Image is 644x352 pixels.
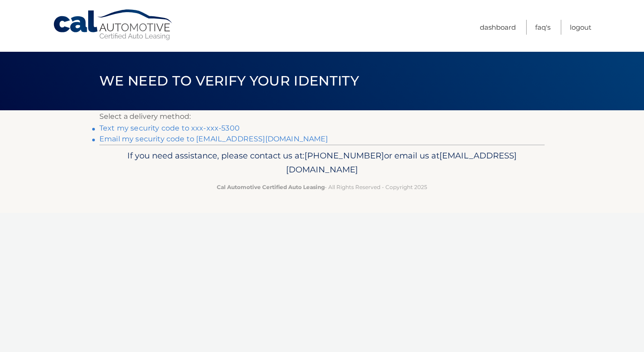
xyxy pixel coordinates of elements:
p: Select a delivery method: [99,110,545,123]
span: We need to verify your identity [99,72,359,89]
a: FAQ's [535,20,550,35]
a: Logout [570,20,591,35]
p: - All Rights Reserved - Copyright 2025 [105,182,539,192]
span: [PHONE_NUMBER] [304,150,384,161]
strong: Cal Automotive Certified Auto Leasing [217,184,325,190]
a: Cal Automotive [53,9,174,41]
a: Dashboard [480,20,516,35]
a: Text my security code to xxx-xxx-5300 [99,124,240,132]
p: If you need assistance, please contact us at: or email us at [105,149,539,177]
a: Email my security code to [EMAIL_ADDRESS][DOMAIN_NAME] [99,135,328,143]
